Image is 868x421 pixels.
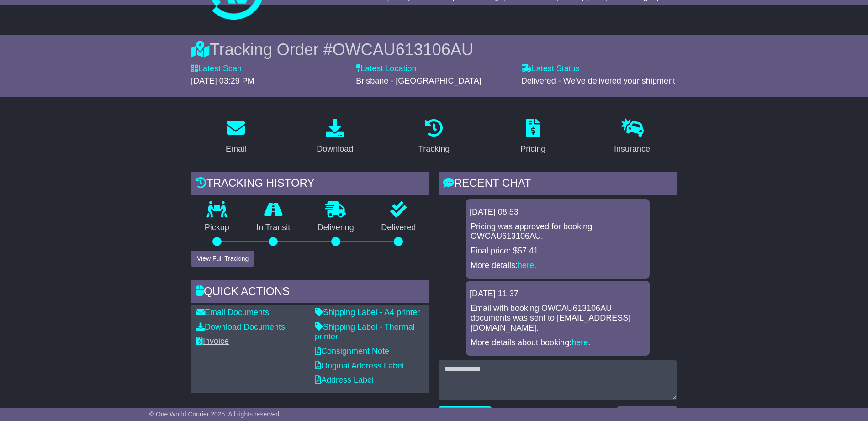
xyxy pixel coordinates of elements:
[226,143,246,155] div: Email
[311,116,359,158] a: Download
[191,76,254,85] span: [DATE] 03:29 PM
[196,337,229,346] a: Invoice
[315,361,404,370] a: Original Address Label
[243,223,304,233] p: In Transit
[470,289,646,299] div: [DATE] 11:37
[439,172,677,197] div: RECENT CHAT
[196,322,285,332] a: Download Documents
[191,172,429,197] div: Tracking history
[149,410,281,418] span: © One World Courier 2025. All rights reserved.
[471,304,645,333] p: Email with booking OWCAU613106AU documents was sent to [EMAIL_ADDRESS][DOMAIN_NAME].
[471,261,645,271] p: More details: .
[191,280,429,305] div: Quick Actions
[315,308,420,317] a: Shipping Label - A4 printer
[220,116,252,158] a: Email
[356,64,416,74] label: Latest Location
[520,143,545,155] div: Pricing
[471,222,645,242] p: Pricing was approved for booking OWCAU613106AU.
[572,338,588,347] a: here
[356,76,481,85] span: Brisbane - [GEOGRAPHIC_DATA]
[521,76,675,85] span: Delivered - We've delivered your shipment
[608,116,656,158] a: Insurance
[471,246,645,256] p: Final price: $57.41.
[471,338,645,348] p: More details about booking: .
[518,261,534,270] a: here
[315,347,389,356] a: Consignment Note
[196,308,269,317] a: Email Documents
[521,64,580,74] label: Latest Status
[368,223,430,233] p: Delivered
[315,375,374,384] a: Address Label
[614,143,650,155] div: Insurance
[470,207,646,217] div: [DATE] 08:53
[191,64,242,74] label: Latest Scan
[333,40,473,59] span: OWCAU613106AU
[418,143,450,155] div: Tracking
[317,143,353,155] div: Download
[413,116,455,158] a: Tracking
[191,40,677,59] div: Tracking Order #
[315,322,415,342] a: Shipping Label - Thermal printer
[514,116,551,158] a: Pricing
[191,223,243,233] p: Pickup
[304,223,368,233] p: Delivering
[191,251,254,267] button: View Full Tracking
